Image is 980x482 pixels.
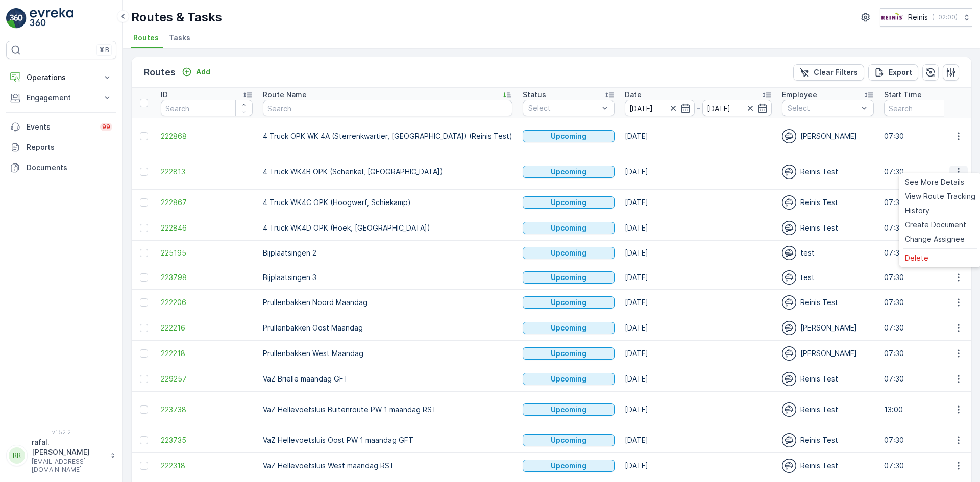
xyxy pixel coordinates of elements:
[140,462,148,470] div: Toggle Row Selected
[161,323,253,333] span: 222216
[6,88,116,108] button: Engagement
[880,12,904,23] img: Reinis-Logo-Vrijstaand_Tekengebied-1-copy2_aBO4n7j.png
[551,323,586,333] p: Upcoming
[178,66,214,78] button: Add
[161,131,253,141] a: 222868
[620,427,777,453] td: [DATE]
[551,197,586,208] p: Upcoming
[782,459,874,473] div: Reinis Test
[6,67,116,88] button: Operations
[161,348,253,359] a: 222218
[620,215,777,241] td: [DATE]
[782,295,796,310] img: svg%3e
[27,72,96,83] p: Operations
[263,404,512,415] p: VaZ Hellevoetsluis Buitenroute PW 1 maandag RST
[620,190,777,215] td: [DATE]
[523,322,615,334] button: Upcoming
[884,223,976,233] p: 07:30
[625,100,695,116] input: dd/mm/yyyy
[884,461,976,471] p: 07:30
[884,297,976,308] p: 07:30
[782,195,796,210] img: svg%3e
[30,8,73,29] img: logo_light-DOdMpM7g.png
[782,295,874,310] div: Reinis Test
[901,189,979,204] a: View Route Tracking
[884,100,976,116] input: Search
[702,100,772,116] input: dd/mm/yyyy
[782,129,874,143] div: [PERSON_NAME]
[884,90,922,100] p: Start Time
[620,315,777,341] td: [DATE]
[263,348,512,359] p: Prullenbakken West Maandag
[523,130,615,142] button: Upcoming
[263,100,512,116] input: Search
[140,224,148,232] div: Toggle Row Selected
[6,429,116,435] span: v 1.52.2
[161,248,253,258] a: 225195
[782,459,796,473] img: svg%3e
[782,221,874,235] div: Reinis Test
[884,404,976,415] p: 13:00
[161,167,253,177] a: 222813
[161,297,253,308] a: 222206
[140,198,148,207] div: Toggle Row Selected
[697,102,700,114] p: -
[884,248,976,258] p: 07:30
[782,270,874,285] div: test
[140,298,148,307] div: Toggle Row Selected
[32,437,105,458] p: rafal.[PERSON_NAME]
[551,223,586,233] p: Upcoming
[523,373,615,385] button: Upcoming
[551,404,586,415] p: Upcoming
[551,461,586,471] p: Upcoming
[551,131,586,141] p: Upcoming
[782,129,796,143] img: svg%3e
[782,90,817,100] p: Employee
[161,223,253,233] a: 222846
[140,405,148,414] div: Toggle Row Selected
[140,132,148,140] div: Toggle Row Selected
[880,8,972,27] button: Reinis(+02:00)
[523,90,546,100] p: Status
[140,249,148,257] div: Toggle Row Selected
[620,392,777,427] td: [DATE]
[908,12,928,22] p: Reinis
[161,461,253,471] a: 222318
[905,191,975,201] span: View Route Tracking
[782,433,796,447] img: svg%3e
[263,323,512,333] p: Prullenbakken Oost Maandag
[102,123,110,131] p: 99
[9,447,25,464] div: RR
[263,272,512,283] p: Bijplaatsingen 3
[161,197,253,208] a: 222867
[782,165,796,179] img: svg%3e
[782,246,796,260] img: svg%3e
[528,103,599,113] p: Select
[620,290,777,315] td: [DATE]
[263,374,512,384] p: VaZ Brielle maandag GFT
[161,374,253,384] a: 229257
[6,437,116,474] button: RRrafal.[PERSON_NAME][EMAIL_ADDRESS][DOMAIN_NAME]
[6,158,116,178] a: Documents
[27,163,112,173] p: Documents
[782,221,796,235] img: svg%3e
[884,131,976,141] p: 07:30
[27,142,112,153] p: Reports
[161,90,168,100] p: ID
[782,402,796,417] img: svg%3e
[905,253,928,263] span: Delete
[263,297,512,308] p: Prullenbakken Noord Maandag
[140,375,148,383] div: Toggle Row Selected
[868,64,918,81] button: Export
[523,296,615,309] button: Upcoming
[551,248,586,258] p: Upcoming
[27,122,94,132] p: Events
[782,372,796,386] img: svg%3e
[27,93,96,103] p: Engagement
[551,167,586,177] p: Upcoming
